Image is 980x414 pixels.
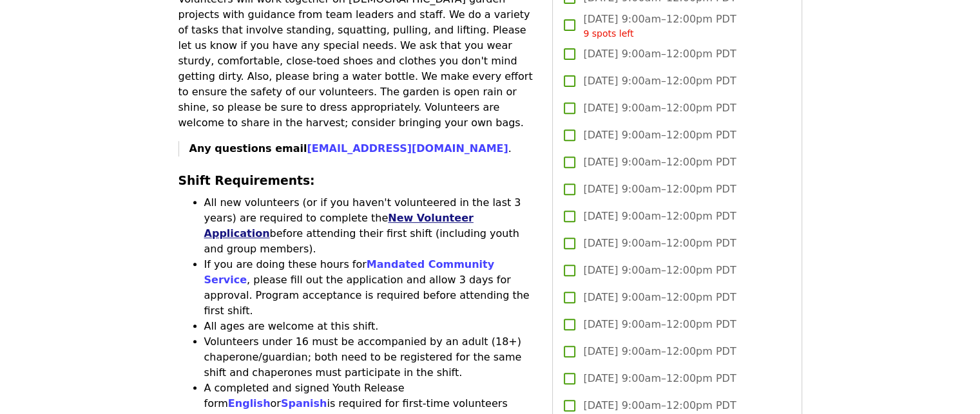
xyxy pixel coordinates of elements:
[583,209,736,224] span: [DATE] 9:00am–12:00pm PDT
[204,334,537,381] li: Volunteers under 16 must be accompanied by an adult (18+) chaperone/guardian; both need to be reg...
[583,46,736,62] span: [DATE] 9:00am–12:00pm PDT
[583,100,736,116] span: [DATE] 9:00am–12:00pm PDT
[178,174,315,187] strong: Shift Requirements:
[204,257,537,319] li: If you are doing these hours for , please fill out the application and allow 3 days for approval....
[583,28,633,39] span: 9 spots left
[189,141,537,156] p: .
[189,142,508,155] strong: Any questions email
[583,12,736,41] span: [DATE] 9:00am–12:00pm PDT
[583,371,736,386] span: [DATE] 9:00am–12:00pm PDT
[204,319,537,334] li: All ages are welcome at this shift.
[583,127,736,143] span: [DATE] 9:00am–12:00pm PDT
[583,236,736,251] span: [DATE] 9:00am–12:00pm PDT
[583,182,736,197] span: [DATE] 9:00am–12:00pm PDT
[583,73,736,89] span: [DATE] 9:00am–12:00pm PDT
[281,397,327,409] a: Spanish
[583,398,736,413] span: [DATE] 9:00am–12:00pm PDT
[204,195,537,257] li: All new volunteers (or if you haven't volunteered in the last 3 years) are required to complete t...
[583,263,736,278] span: [DATE] 9:00am–12:00pm PDT
[583,155,736,170] span: [DATE] 9:00am–12:00pm PDT
[583,344,736,359] span: [DATE] 9:00am–12:00pm PDT
[204,212,474,240] a: New Volunteer Application
[307,142,508,155] a: [EMAIL_ADDRESS][DOMAIN_NAME]
[228,397,271,409] a: English
[583,317,736,332] span: [DATE] 9:00am–12:00pm PDT
[583,290,736,305] span: [DATE] 9:00am–12:00pm PDT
